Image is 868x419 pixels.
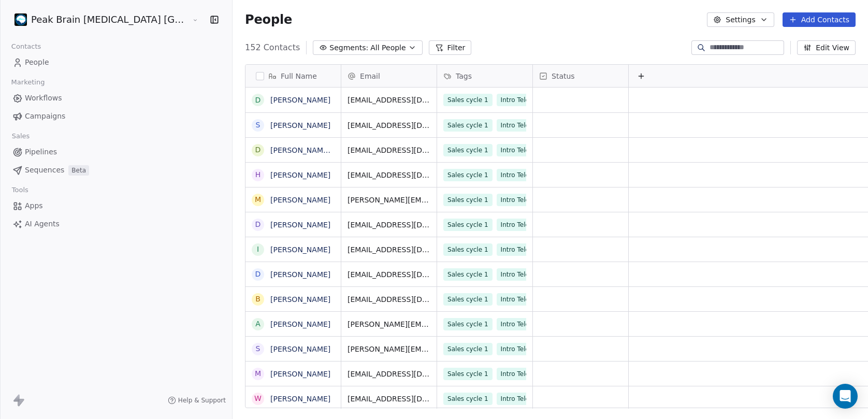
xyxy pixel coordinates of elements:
div: D [255,95,261,106]
div: Open Intercom Messenger [833,384,858,409]
span: 152 Contacts [245,41,300,54]
div: D [255,219,261,230]
span: Intro Telephone call [497,343,566,355]
span: [EMAIL_ADDRESS][DOMAIN_NAME] [348,244,430,255]
span: [EMAIL_ADDRESS][DOMAIN_NAME] [348,170,430,180]
button: Settings [707,12,774,27]
span: Sales cycle 1 [443,268,493,281]
span: Marketing [7,75,49,90]
span: Sales cycle 1 [443,343,493,355]
span: [PERSON_NAME][EMAIL_ADDRESS][DOMAIN_NAME] [348,344,430,354]
span: Intro Telephone call [497,194,566,206]
span: Sequences [25,165,64,176]
span: [EMAIL_ADDRESS][DOMAIN_NAME] [348,269,430,280]
div: I [257,244,259,255]
a: [PERSON_NAME] Grälls [270,146,354,154]
span: Intro Telephone call [497,368,566,380]
a: [PERSON_NAME] [270,196,330,204]
span: Contacts [7,39,46,54]
span: Intro Telephone call [497,318,566,330]
span: Peak Brain [MEDICAL_DATA] [GEOGRAPHIC_DATA] AB [31,13,190,26]
span: [PERSON_NAME][EMAIL_ADDRESS][PERSON_NAME][DOMAIN_NAME] [348,195,430,205]
span: [PERSON_NAME][EMAIL_ADDRESS][DOMAIN_NAME] [348,319,430,329]
span: Sales cycle 1 [443,243,493,256]
span: Sales cycle 1 [443,194,493,206]
a: [PERSON_NAME] [270,270,330,279]
span: Intro Telephone call [497,94,566,106]
span: Sales cycle 1 [443,293,493,306]
span: Sales cycle 1 [443,144,493,156]
span: Help & Support [178,396,226,404]
div: D [255,145,261,155]
a: [PERSON_NAME] [270,121,330,129]
a: [PERSON_NAME] [270,245,330,254]
span: Sales cycle 1 [443,318,493,330]
a: [PERSON_NAME] [270,96,330,104]
span: Sales cycle 1 [443,169,493,181]
span: Sales cycle 1 [443,94,493,106]
span: [EMAIL_ADDRESS][DOMAIN_NAME] [348,220,430,230]
a: Apps [8,197,224,214]
span: Workflows [25,93,62,104]
span: Intro Telephone call [497,144,566,156]
a: [PERSON_NAME] [270,295,330,304]
span: Full Name [281,71,317,81]
div: H [255,169,261,180]
a: Pipelines [8,143,224,161]
div: D [255,269,261,280]
span: [EMAIL_ADDRESS][DOMAIN_NAME] [348,394,430,404]
a: Help & Support [168,396,226,404]
div: S [256,343,261,354]
span: Tools [7,182,33,198]
span: Sales cycle 1 [443,393,493,405]
a: Campaigns [8,108,224,125]
span: Beta [68,165,89,176]
div: Email [341,65,437,87]
div: M [255,194,261,205]
span: Intro Telephone call [497,219,566,231]
div: M [255,368,261,379]
div: grid [245,88,341,409]
span: People [245,12,292,27]
span: [EMAIL_ADDRESS][DOMAIN_NAME] [348,120,430,131]
span: Pipelines [25,147,57,157]
span: Tags [456,71,472,81]
span: Intro Telephone call [497,169,566,181]
span: Segments: [329,42,368,53]
button: Peak Brain [MEDICAL_DATA] [GEOGRAPHIC_DATA] AB [12,11,184,28]
span: AI Agents [25,219,60,229]
span: Email [360,71,380,81]
a: [PERSON_NAME] [270,320,330,328]
a: Workflows [8,90,224,107]
div: A [255,319,261,329]
a: [PERSON_NAME] [270,345,330,353]
div: Tags [437,65,532,87]
div: S [256,120,261,131]
span: [EMAIL_ADDRESS][DOMAIN_NAME] [348,294,430,305]
button: Filter [429,40,472,55]
span: Apps [25,200,43,211]
img: Peak%20brain.png [15,13,27,26]
span: People [25,57,49,68]
span: [EMAIL_ADDRESS][DOMAIN_NAME] [348,369,430,379]
span: [EMAIL_ADDRESS][DOMAIN_NAME] [348,145,430,155]
span: Sales cycle 1 [443,219,493,231]
span: Campaigns [25,111,65,122]
span: Intro Telephone call [497,293,566,306]
span: Sales cycle 1 [443,368,493,380]
span: Status [552,71,575,81]
a: [PERSON_NAME] [270,370,330,378]
span: [EMAIL_ADDRESS][DOMAIN_NAME] [348,95,430,105]
a: SequencesBeta [8,162,224,179]
a: People [8,54,224,71]
span: Sales [7,128,34,144]
span: All People [370,42,406,53]
a: [PERSON_NAME] [270,395,330,403]
a: AI Agents [8,215,224,233]
button: Add Contacts [783,12,856,27]
span: Intro Telephone call [497,243,566,256]
div: Status [533,65,628,87]
button: Edit View [797,40,856,55]
div: Full Name [245,65,341,87]
div: B [255,294,261,305]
